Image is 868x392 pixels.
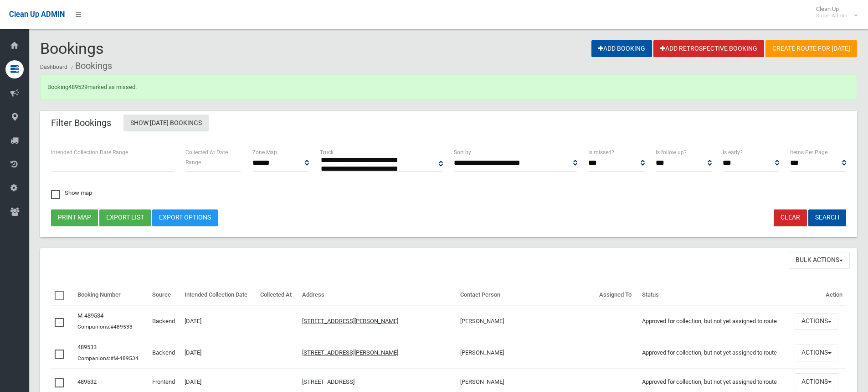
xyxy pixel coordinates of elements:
[795,313,838,330] button: Actions
[77,378,97,385] a: 489532
[808,209,846,226] button: Search
[9,10,65,19] span: Clean Up ADMIN
[149,337,181,369] td: Backend
[812,5,857,19] span: Clean Up
[51,209,98,226] button: Print map
[457,305,596,337] td: [PERSON_NAME]
[457,337,596,369] td: [PERSON_NAME]
[302,378,354,385] a: [STREET_ADDRESS]
[77,312,103,319] a: M-489534
[40,64,67,70] a: Dashboard
[298,285,457,306] th: Address
[99,209,151,226] button: Export list
[181,305,257,337] td: [DATE]
[795,373,838,390] button: Actions
[152,209,218,226] a: Export Options
[302,318,398,324] a: [STREET_ADDRESS][PERSON_NAME]
[149,305,181,337] td: Backend
[596,285,638,306] th: Assigned To
[123,115,209,131] a: Show [DATE] Bookings
[110,324,133,330] a: #489533
[77,344,97,350] a: 489533
[795,345,838,361] button: Actions
[816,12,847,19] small: Super Admin
[69,57,112,74] li: Bookings
[149,285,181,306] th: Source
[110,355,139,361] a: #M-489534
[51,190,92,196] span: Show map
[591,40,652,57] a: Add Booking
[302,349,398,356] a: [STREET_ADDRESS][PERSON_NAME]
[765,40,857,57] a: Create route for [DATE]
[74,285,149,306] th: Booking Number
[789,252,850,269] button: Bulk Actions
[68,84,87,90] a: 489529
[638,285,791,306] th: Status
[77,355,140,361] small: Companions:
[40,39,104,57] span: Bookings
[40,74,857,100] div: Booking marked as missed.
[77,324,134,330] small: Companions:
[791,285,846,306] th: Action
[653,40,764,57] a: Add Retrospective Booking
[457,285,596,306] th: Contact Person
[257,285,298,306] th: Collected At
[320,147,334,157] label: Truck
[181,285,257,306] th: Intended Collection Date
[181,337,257,369] td: [DATE]
[40,114,122,132] header: Filter Bookings
[774,209,807,226] a: Clear
[638,305,791,337] td: Approved for collection, but not yet assigned to route
[638,337,791,369] td: Approved for collection, but not yet assigned to route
